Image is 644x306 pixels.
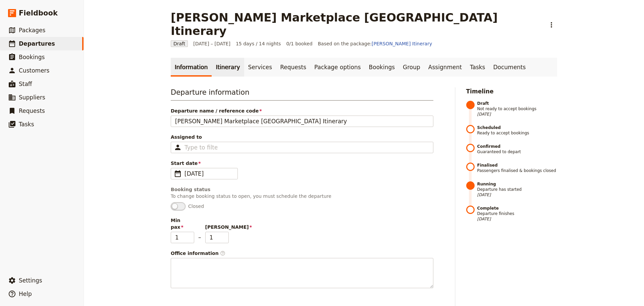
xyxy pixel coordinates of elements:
span: Ready to accept bookings [477,125,557,136]
a: [PERSON_NAME] Itinerary [372,41,432,46]
span: [DATE] [477,216,557,222]
h1: [PERSON_NAME] Marketplace [GEOGRAPHIC_DATA] Itinerary [171,11,542,38]
span: Packages [19,27,45,34]
span: Help [19,291,32,297]
span: Bookings [19,54,45,60]
span: Closed [188,203,204,210]
a: Group [399,58,424,77]
span: Departure has started [477,181,557,198]
span: Fieldbook [19,8,58,18]
span: Draft [171,40,188,47]
span: Departure finishes [477,206,557,222]
input: Min pax [171,232,194,243]
h3: Departure information [171,87,433,101]
span: Passengers finalised & bookings closed [477,163,557,173]
input: Departure name / reference code [171,116,433,127]
span: 15 days / 14 nights [236,40,281,47]
a: Documents [489,58,530,77]
span: Staff [19,81,32,87]
span: Suppliers [19,94,45,101]
span: Office information [171,250,433,257]
span: Tasks [19,121,34,128]
span: ​ [220,251,225,256]
span: Based on the package: [318,40,432,47]
a: Assignment [424,58,466,77]
a: Package options [310,58,365,77]
span: [DATE] – [DATE] [193,40,230,47]
span: [DATE] [477,192,557,198]
button: Actions [546,19,557,31]
input: [PERSON_NAME] [205,232,229,243]
span: [DATE] [477,112,557,117]
span: [PERSON_NAME] [205,224,229,230]
a: Requests [276,58,310,77]
a: Itinerary [212,58,244,77]
strong: Complete [477,206,557,211]
span: ​ [174,170,182,178]
strong: Finalised [477,163,557,168]
a: Bookings [365,58,399,77]
strong: Scheduled [477,125,557,130]
a: Services [244,58,276,77]
strong: Running [477,181,557,187]
span: – [198,233,201,243]
span: Start date [171,160,433,167]
span: Departure name / reference code [171,107,433,114]
div: Booking status [171,186,433,193]
span: Departures [19,40,55,47]
textarea: Office information​ [171,258,433,288]
span: Settings [19,277,42,284]
span: [DATE] [184,170,233,178]
h2: Timeline [466,87,557,95]
span: Guaranteed to depart [477,144,557,155]
span: Assigned to [171,134,433,140]
p: To change booking status to open, you must schedule the departure [171,193,433,200]
span: Min pax [171,217,194,230]
a: Information [171,58,212,77]
input: Assigned to [184,143,217,151]
strong: Confirmed [477,144,557,149]
a: Tasks [466,58,489,77]
strong: Draft [477,101,557,106]
span: Requests [19,107,45,114]
span: Customers [19,67,49,74]
span: 0/1 booked [286,40,312,47]
span: Not ready to accept bookings [477,101,557,117]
